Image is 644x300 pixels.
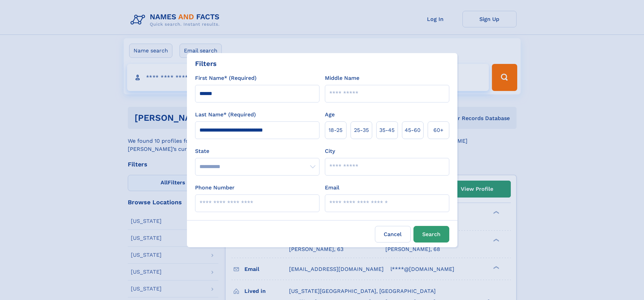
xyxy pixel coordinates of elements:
[325,74,359,82] label: Middle Name
[195,184,235,192] label: Phone Number
[354,126,369,134] span: 25‑35
[329,126,342,134] span: 18‑25
[195,147,319,155] label: State
[325,147,335,155] label: City
[195,74,257,82] label: First Name* (Required)
[379,126,395,134] span: 35‑45
[375,226,411,243] label: Cancel
[433,126,444,134] span: 60+
[195,59,217,69] div: Filters
[325,111,335,119] label: Age
[413,226,449,243] button: Search
[195,111,256,119] label: Last Name* (Required)
[405,126,421,134] span: 45‑60
[325,184,339,192] label: Email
